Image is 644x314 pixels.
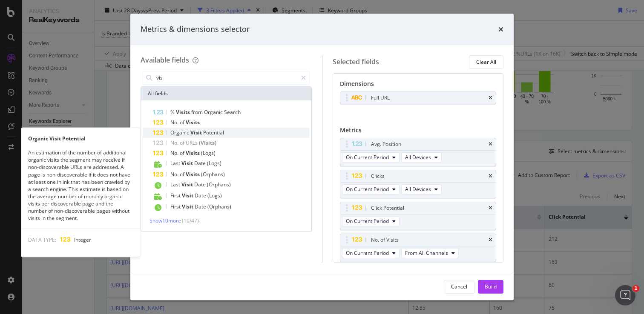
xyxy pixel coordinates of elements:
button: All Devices [401,184,442,194]
span: Organic [170,129,190,136]
span: ( 10 / 47 ) [182,217,199,224]
span: Date [195,203,207,210]
span: On Current Period [346,186,389,193]
div: Cancel [451,283,467,290]
div: Clicks [371,172,385,180]
span: Last [170,181,181,188]
div: Full URLtimes [340,91,497,104]
input: Search by field name [155,71,297,84]
div: All fields [141,87,311,100]
div: Metrics [340,126,497,138]
span: of [180,149,186,157]
div: Avg. Position [371,140,401,148]
button: Build [478,280,503,294]
span: URLs [186,139,199,146]
div: Selected fields [333,57,379,67]
div: Available fields [141,55,189,65]
span: Search [224,108,241,116]
span: Last [170,160,181,167]
span: On Current Period [346,154,389,161]
button: From All Channels [401,248,459,258]
div: Metrics & dimensions selector [141,24,250,35]
span: from [191,108,204,116]
span: Date [194,181,207,188]
div: Click PotentialtimesOn Current Period [340,202,497,230]
span: (Orphans) [207,203,231,210]
span: Visits [186,149,201,157]
button: On Current Period [342,152,400,163]
span: First [170,203,182,210]
div: Clear All [476,58,496,66]
span: Date [194,160,207,167]
span: Organic [204,108,224,116]
div: times [489,174,492,179]
div: times [489,142,492,147]
div: Full URL [371,94,390,102]
div: times [489,206,492,211]
span: of [180,139,186,146]
div: Avg. PositiontimesOn Current PeriodAll Devices [340,138,497,166]
button: On Current Period [342,184,400,194]
button: Cancel [444,280,474,294]
span: (Logs) [207,192,222,199]
div: modal [130,14,514,300]
span: Visit [182,203,195,210]
span: (Visits) [199,139,216,146]
span: Visit [181,160,194,167]
span: All Devices [405,154,431,161]
div: Organic Visit Potential [21,135,140,142]
button: All Devices [401,152,442,163]
span: Visits [186,171,201,178]
span: No. [170,149,180,157]
span: Visits [176,108,191,116]
span: % [170,108,176,116]
button: Clear All [469,55,503,69]
span: Visit [181,181,194,188]
span: On Current Period [346,249,389,257]
div: Dimensions [340,80,497,91]
span: (Orphans) [207,181,231,188]
div: times [489,95,492,100]
span: All Devices [405,186,431,193]
span: Visit [182,192,195,199]
span: On Current Period [346,217,389,225]
span: of [180,119,186,126]
span: From All Channels [405,249,448,257]
span: Show 10 more [149,217,181,224]
div: No. of VisitstimesOn Current PeriodFrom All Channels [340,234,497,262]
span: First [170,192,182,199]
span: Visits [186,119,200,126]
div: Build [485,283,497,290]
button: On Current Period [342,248,400,258]
button: On Current Period [342,216,400,226]
span: (Logs) [207,160,221,167]
div: No. of Visits [371,236,399,244]
div: Click Potential [371,204,404,212]
span: No. [170,139,180,146]
span: of [180,171,186,178]
span: (Logs) [201,149,216,157]
span: No. [170,171,180,178]
span: Visit [190,129,203,136]
span: (Orphans) [201,171,225,178]
span: No. [170,119,180,126]
div: times [498,24,503,35]
span: Potential [203,129,224,136]
span: Date [195,192,207,199]
div: An estimation of the number of additional organic visits the segment may receive if non-discovera... [21,149,140,222]
div: times [489,237,492,243]
iframe: Intercom live chat [615,285,635,305]
span: 1 [632,285,639,292]
div: ClickstimesOn Current PeriodAll Devices [340,170,497,198]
